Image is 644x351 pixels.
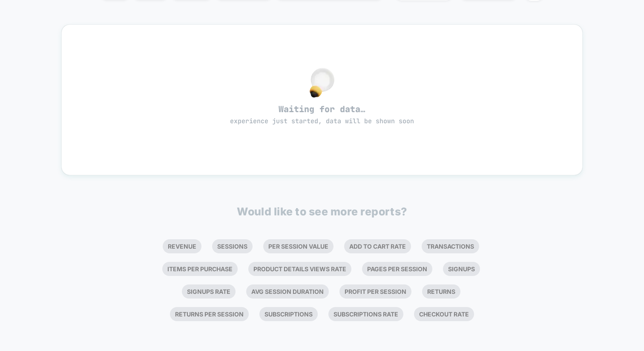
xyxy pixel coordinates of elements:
li: Per Session Value [263,239,333,253]
li: Items Per Purchase [162,262,238,276]
li: Avg Session Duration [246,284,329,299]
li: Profit Per Session [339,284,411,299]
li: Transactions [422,239,479,253]
p: Would like to see more reports? [237,205,407,218]
span: Waiting for data… [77,104,567,126]
li: Returns Per Session [170,307,249,321]
li: Subscriptions Rate [328,307,403,321]
li: Subscriptions [259,307,318,321]
li: Signups Rate [182,284,236,299]
li: Checkout Rate [414,307,474,321]
li: Pages Per Session [362,262,432,276]
li: Returns [422,284,460,299]
span: experience just started, data will be shown soon [230,117,414,125]
li: Sessions [212,239,253,253]
img: no_data [310,68,334,98]
li: Signups [443,262,480,276]
li: Revenue [163,239,201,253]
li: Product Details Views Rate [248,262,351,276]
li: Add To Cart Rate [344,239,411,253]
